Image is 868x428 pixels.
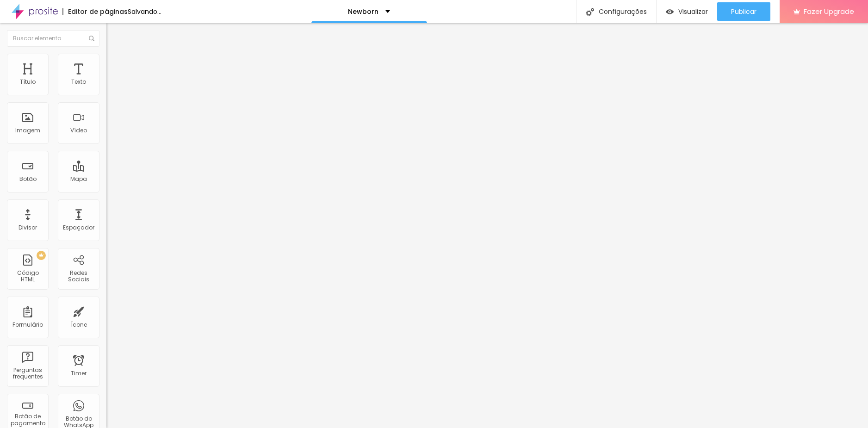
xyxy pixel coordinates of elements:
[9,367,46,380] div: Perguntas frequentes
[717,2,770,21] button: Publicar
[20,79,36,85] div: Título
[9,413,46,427] div: Botão de pagamento
[89,36,94,41] img: Icone
[19,176,37,182] div: Botão
[666,8,674,16] img: view-1.svg
[731,8,756,15] span: Publicar
[63,224,94,231] div: Espaçador
[71,370,87,377] div: Timer
[62,8,128,15] div: Editor de páginas
[657,2,717,21] button: Visualizar
[60,270,97,283] div: Redes Sociais
[7,30,99,47] input: Buscar elemento
[19,224,37,231] div: Divisor
[106,23,868,428] iframe: Editor
[15,127,40,134] div: Imagem
[70,127,87,134] div: Vídeo
[71,322,87,328] div: Ícone
[804,7,854,15] span: Fazer Upgrade
[586,8,594,16] img: Icone
[348,8,378,15] p: Newborn
[128,8,161,15] div: Salvando...
[9,270,46,283] div: Código HTML
[70,176,87,182] div: Mapa
[12,322,43,328] div: Formulário
[678,8,708,15] span: Visualizar
[71,79,86,85] div: Texto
